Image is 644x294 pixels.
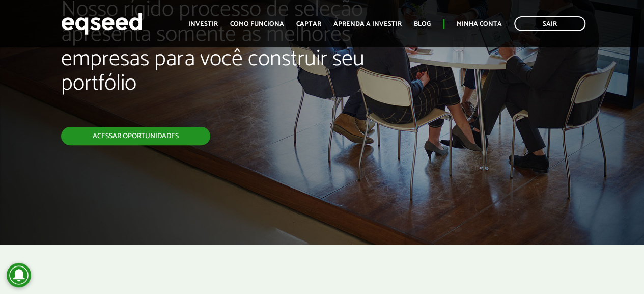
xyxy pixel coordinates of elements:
a: Acessar oportunidades [61,127,210,145]
a: Aprenda a investir [333,21,402,28]
img: EqSeed [61,10,143,37]
a: Blog [414,21,431,28]
a: Investir [188,21,218,28]
a: Sair [514,16,585,31]
a: Como funciona [230,21,284,28]
a: Minha conta [457,21,502,28]
a: Captar [296,21,321,28]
